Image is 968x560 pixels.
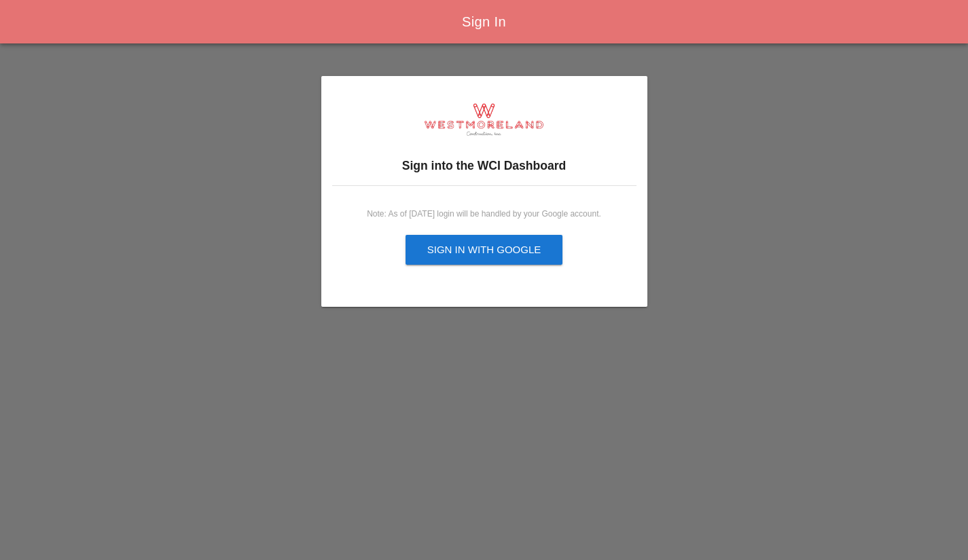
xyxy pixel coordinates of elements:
[425,103,544,136] img: logo
[427,242,541,258] div: Sign in with Google
[332,157,637,174] h3: Sign into the WCI Dashboard
[406,235,563,265] button: Sign in with Google
[343,208,626,220] div: Note: As of [DATE] login will be handled by your Google account.
[462,14,506,29] span: Sign In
